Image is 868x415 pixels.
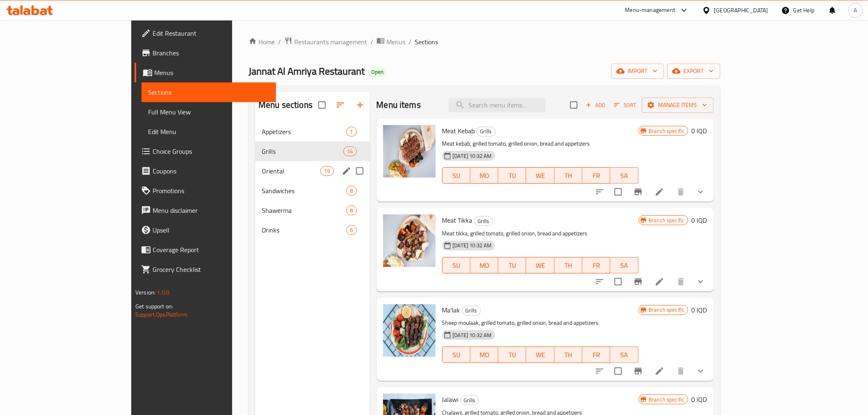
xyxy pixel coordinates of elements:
span: FR [586,260,607,271]
button: edit [340,165,353,177]
span: Sandwiches [262,186,346,196]
nav: breadcrumb [249,36,720,47]
p: Sheep moulaak, grilled tomato, grilled onion, bread and appetizers [442,318,639,328]
span: Get support on: [135,301,173,312]
span: FR [586,349,607,361]
a: Edit Menu [142,122,276,141]
button: SA [610,347,638,363]
span: SU [446,349,467,361]
div: Grills [460,395,479,405]
a: Choice Groups [135,141,276,161]
span: Oriental [262,166,320,176]
div: Appetizers [262,127,346,137]
span: Branch specific [646,217,688,224]
div: Grills [462,306,481,316]
span: Sections [148,87,270,97]
button: Manage items [642,98,714,113]
div: Menu-management [625,5,676,15]
div: Appetizers1 [255,122,370,141]
a: Restaurants management [284,36,367,47]
div: items [320,166,333,176]
div: items [343,146,356,156]
span: 14 [344,148,356,155]
button: show more [691,361,710,381]
span: 1.0.0 [157,287,170,298]
h6: 0 IQD [692,214,707,226]
h6: 0 IQD [692,394,707,405]
a: Full Menu View [142,102,276,122]
span: Branches [153,48,270,58]
button: delete [671,272,691,292]
div: [GEOGRAPHIC_DATA] [714,6,768,15]
span: 6 [347,226,356,234]
span: Branch specific [646,127,688,135]
span: Jalawi [442,393,459,406]
div: Sandwiches8 [255,181,370,201]
img: Meat Tikka [383,214,436,267]
button: delete [671,361,691,381]
span: TU [502,349,523,361]
span: Select to update [610,273,627,290]
p: Meat tikka, grilled tomato, grilled onion, bread and appetizers [442,228,639,239]
span: Promotions [153,186,270,196]
span: 8 [347,207,356,214]
span: Add [585,100,607,110]
span: Drinks [262,225,346,235]
button: WE [526,347,554,363]
div: Grills [477,127,496,137]
button: TH [555,167,582,184]
span: Grills [477,127,495,136]
span: Manage items [649,100,707,110]
span: Select all sections [313,96,331,114]
h2: Menu sections [258,99,313,111]
div: Drinks6 [255,220,370,240]
button: Branch-specific-item [628,182,648,202]
div: items [346,186,356,196]
button: SU [442,347,471,363]
span: 8 [347,187,356,195]
div: items [346,205,356,215]
span: Shawerma [262,205,346,215]
button: SA [610,257,638,274]
span: Ma'lak [442,304,460,316]
span: Grills [475,217,493,226]
a: Edit menu item [655,187,665,197]
button: TH [555,347,582,363]
span: Meat Tikka [442,214,473,226]
button: SU [442,167,471,184]
button: sort-choices [590,272,610,292]
div: Grills14 [255,141,370,161]
button: export [667,64,720,79]
span: Menus [386,37,405,47]
button: sort-choices [590,361,610,381]
span: A [854,6,857,15]
span: SA [614,170,635,182]
span: SU [446,170,467,182]
span: Sort items [609,99,642,112]
button: Add [582,99,609,112]
span: Select to update [610,363,627,380]
span: 19 [321,167,333,175]
button: TU [498,257,526,274]
span: WE [530,170,551,182]
span: Open [368,68,387,75]
span: Coupons [153,166,270,176]
span: Grills [262,146,343,156]
li: / [370,37,373,47]
button: FR [582,167,610,184]
button: FR [582,347,610,363]
h2: Menu items [377,99,421,111]
a: Support.OpsPlatform [135,309,187,320]
a: Menus [377,36,405,47]
a: Menus [135,63,276,82]
span: Restaurants management [294,37,367,47]
span: [DATE] 10:32 AM [450,242,495,249]
button: WE [526,257,554,274]
button: MO [471,347,498,363]
span: import [618,66,658,76]
span: Grocery Checklist [153,265,270,274]
button: import [612,64,664,79]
